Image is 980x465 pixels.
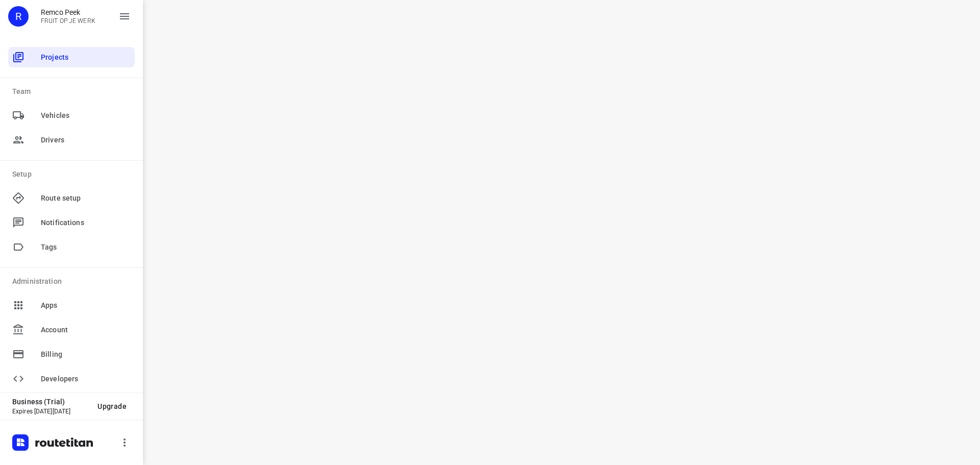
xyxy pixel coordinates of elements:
p: Remco Peek [41,8,95,16]
div: Vehicles [8,105,135,126]
span: Apps [41,300,131,311]
p: Team [12,86,135,97]
span: Tags [41,242,131,253]
span: Projects [41,52,131,63]
div: Billing [8,344,135,364]
span: Notifications [41,217,131,228]
div: Developers [8,369,135,389]
p: Business (Trial) [12,398,89,406]
span: Drivers [41,135,131,145]
span: Account [41,325,131,335]
span: Vehicles [41,110,131,121]
div: Projects [8,47,135,67]
span: Route setup [41,193,131,204]
p: Administration [12,276,135,287]
div: Tags [8,237,135,257]
span: Upgrade [97,402,127,410]
p: FRUIT OP JE WERK [41,17,95,25]
span: Developers [41,374,131,384]
div: Apps [8,295,135,315]
p: Setup [12,169,135,180]
div: Account [8,320,135,340]
div: R [8,6,29,27]
span: Billing [41,349,131,360]
button: Upgrade [89,397,135,415]
div: Route setup [8,188,135,208]
div: Notifications [8,212,135,233]
div: Drivers [8,130,135,150]
p: Expires [DATE][DATE] [12,408,89,415]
